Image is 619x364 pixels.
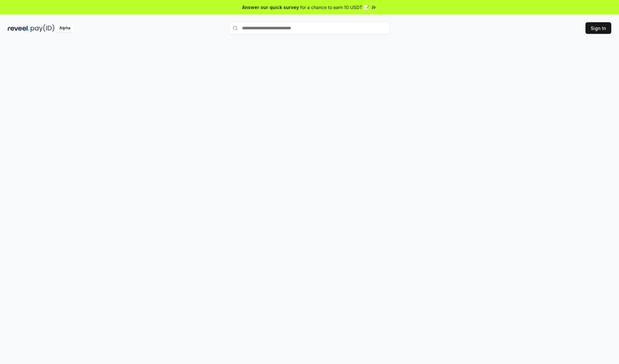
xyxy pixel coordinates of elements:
div: Alpha [56,24,74,32]
img: reveel_dark [8,24,29,32]
button: Sign In [585,22,611,34]
span: Answer our quick survey [242,4,299,11]
img: pay_id [31,24,54,32]
span: for a chance to earn 10 USDT 📝 [300,4,369,11]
